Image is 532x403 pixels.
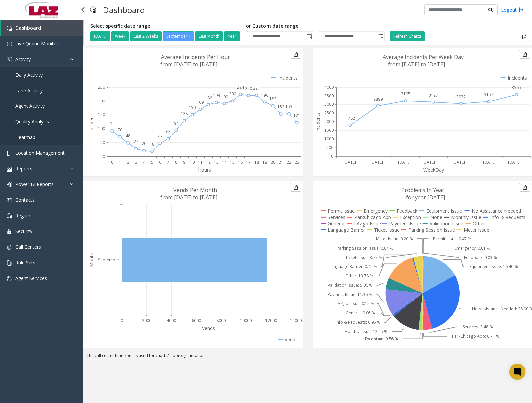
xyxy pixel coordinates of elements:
[15,103,45,109] span: Agent Activity
[100,140,105,145] text: 50
[98,98,105,104] text: 200
[159,159,161,165] text: 6
[98,126,105,131] text: 100
[383,53,464,61] text: Average Incidents Per Week Day
[344,329,388,335] text: Monthly Issue: 12.45 %
[365,336,398,342] text: Exception: 0.16 %
[134,139,138,144] text: 27
[336,245,393,251] text: Parking Session Issue: 0.04 %
[7,41,12,47] img: 'icon'
[98,84,105,90] text: 250
[15,228,32,234] span: Security
[7,57,12,62] img: 'icon'
[269,96,276,101] text: 182
[345,310,375,316] text: General: 0.06 %
[15,134,35,140] span: Heatmap
[197,100,204,105] text: 169
[216,318,226,323] text: 8000
[519,183,530,192] button: Export to pdf
[103,154,105,159] text: 0
[336,301,374,307] text: LAZgo Issue: 0.15 %
[519,33,530,41] button: Export to pdf
[376,236,413,242] text: Meter Issue: 0.20 %
[229,91,236,97] text: 200
[121,318,123,323] text: 0
[7,198,12,203] img: 'icon'
[324,101,334,107] text: 3000
[198,159,203,165] text: 11
[15,165,32,172] span: Reports
[452,159,465,165] text: [DATE]
[265,318,277,323] text: 12000
[328,283,373,288] text: Validation Issue: 5.06 %
[246,159,251,165] text: 17
[246,23,385,29] h5: or Custom date range
[15,275,47,281] span: Agent Services
[262,159,267,165] text: 19
[329,264,377,270] text: Language Barrier: 0.45 %
[7,276,12,281] img: 'icon'
[90,23,241,29] h5: Select specific date range
[88,253,95,267] text: Month
[15,150,65,156] span: Location Management
[261,92,268,98] text: 196
[433,236,471,242] text: Permit Issue: 0.47 %
[390,31,425,41] button: Refresh Charts
[253,85,260,91] text: 221
[15,259,35,266] span: Rule Sets
[142,318,151,323] text: 2000
[205,95,212,101] text: 186
[456,94,466,100] text: 3032
[135,159,137,165] text: 3
[335,320,380,325] text: Info & Requests: 0.95 %
[90,31,110,41] button: [DATE]
[213,93,220,98] text: 194
[237,84,244,90] text: 224
[160,61,217,68] text: from [DATE] to [DATE]
[343,159,356,165] text: [DATE]
[7,245,12,250] img: 'icon'
[324,119,334,124] text: 2000
[7,213,12,219] img: 'icon'
[111,159,113,165] text: 0
[90,2,96,18] img: pageIcon
[279,159,283,165] text: 21
[423,167,444,173] text: WeekDay
[370,159,383,165] text: [DATE]
[15,181,54,187] span: Power BI Reports
[181,111,188,116] text: 128
[15,87,43,94] span: Lane Activity
[143,159,146,165] text: 4
[401,91,410,97] text: 3195
[464,255,497,260] text: Feedback: 0.03 %
[346,115,355,121] text: 1782
[83,353,532,362] div: The call center time zone is used for charts/reports generation
[7,260,12,266] img: 'icon'
[271,159,275,165] text: 20
[111,31,129,41] button: Week
[189,105,196,110] text: 150
[293,113,300,118] text: 121
[240,318,252,323] text: 10000
[119,159,121,165] text: 1
[519,50,530,59] button: Export to pdf
[7,182,12,187] img: 'icon'
[315,112,321,132] text: Incidents
[1,20,83,36] a: Dashboard
[501,6,524,13] a: Logout
[238,159,243,165] text: 16
[326,145,333,150] text: 500
[512,85,521,90] text: 3565
[161,53,230,61] text: Average Incidents Per Hour
[160,194,217,201] text: from [DATE] to [DATE]
[202,325,215,331] text: Vends
[142,141,146,146] text: 20
[163,31,194,41] button: September
[190,159,195,165] text: 10
[183,159,185,165] text: 9
[206,159,211,165] text: 12
[422,159,435,165] text: [DATE]
[15,72,43,78] span: Daily Activity
[398,159,410,165] text: [DATE]
[406,194,445,201] text: for year [DATE]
